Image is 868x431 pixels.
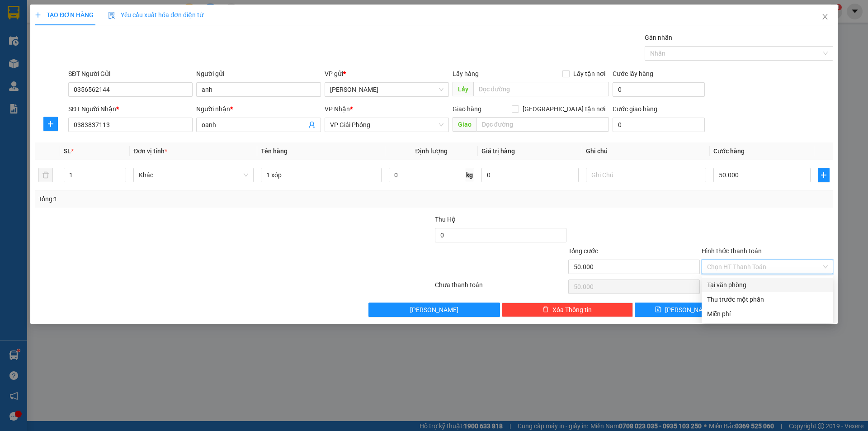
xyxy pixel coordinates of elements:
[38,194,335,204] div: Tổng: 1
[368,303,500,317] button: [PERSON_NAME]
[435,216,456,223] span: Thu Hộ
[707,294,828,304] div: Thu trước một phần
[325,105,350,113] span: VP Nhận
[330,118,443,132] span: VP Giải Phóng
[465,168,474,182] span: kg
[613,118,705,132] input: Cước giao hàng
[473,82,609,96] input: Dọc đường
[434,280,567,296] div: Chưa thanh toán
[68,69,193,79] div: SĐT Người Gửi
[139,168,248,182] span: Khác
[108,12,115,19] img: icon
[542,306,549,313] span: delete
[330,83,443,96] span: Hoàng Sơn
[613,105,657,113] label: Cước giao hàng
[38,168,53,182] button: delete
[586,168,706,182] input: Ghi Chú
[96,37,149,46] span: HS1509250033
[568,247,598,255] span: Tổng cước
[44,120,57,128] span: plus
[818,171,829,179] span: plus
[35,11,94,19] span: TẠO ĐƠN HÀNG
[713,147,745,155] span: Cước hàng
[5,26,24,58] img: logo
[36,50,85,69] strong: PHIẾU BIÊN NHẬN
[29,7,91,37] strong: CHUYỂN PHÁT NHANH ĐÔNG LÝ
[64,147,71,155] span: SL
[453,70,479,77] span: Lấy hàng
[818,168,830,182] button: plus
[68,104,193,114] div: SĐT Người Nhận
[410,305,458,315] span: [PERSON_NAME]
[261,168,381,182] input: VD: Bàn, Ghế
[261,147,288,155] span: Tên hàng
[552,305,592,315] span: Xóa Thông tin
[108,11,203,19] span: Yêu cầu xuất hóa đơn điện tử
[35,12,41,18] span: plus
[582,142,710,160] th: Ghi chú
[45,38,74,48] span: SĐT XE
[613,82,705,97] input: Cước lấy hàng
[308,121,316,128] span: user-add
[133,147,167,155] span: Đơn vị tính
[665,305,713,315] span: [PERSON_NAME]
[325,69,449,79] div: VP gửi
[415,147,448,155] span: Định lượng
[645,34,672,41] label: Gán nhãn
[196,69,321,79] div: Người gửi
[519,104,609,114] span: [GEOGRAPHIC_DATA] tận nơi
[570,69,609,79] span: Lấy tận nơi
[707,309,828,319] div: Miễn phí
[635,303,733,317] button: save[PERSON_NAME]
[196,104,321,114] div: Người nhận
[707,280,828,290] div: Tại văn phòng
[453,82,473,96] span: Lấy
[613,70,653,77] label: Cước lấy hàng
[453,117,476,132] span: Giao
[481,168,579,182] input: 0
[453,105,481,113] span: Giao hàng
[481,147,515,155] span: Giá trị hàng
[43,117,58,131] button: plus
[702,247,762,255] label: Hình thức thanh toán
[812,5,838,30] button: Close
[502,303,633,317] button: deleteXóa Thông tin
[655,306,661,313] span: save
[476,117,609,132] input: Dọc đường
[821,13,829,20] span: close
